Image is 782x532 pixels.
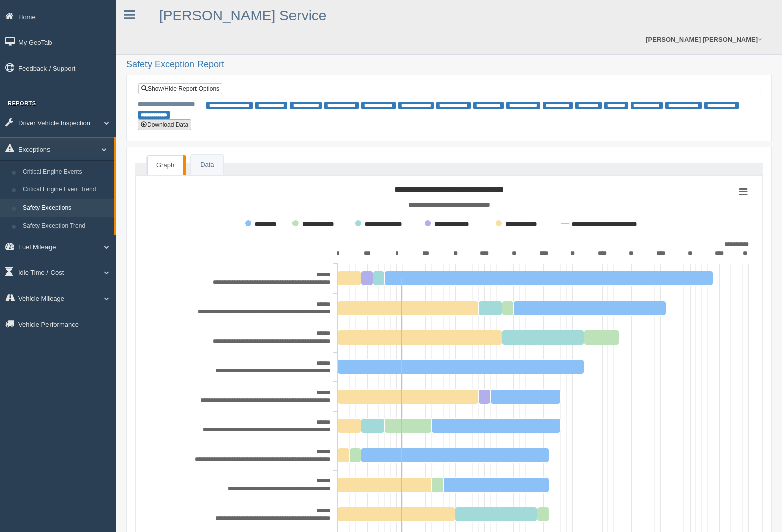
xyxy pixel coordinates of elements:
a: [PERSON_NAME] Service [159,8,326,23]
a: Critical Engine Event Trend [18,181,114,199]
a: Graph [147,155,183,175]
a: [PERSON_NAME] [PERSON_NAME] [641,25,767,54]
a: Data [191,155,223,175]
a: Show/Hide Report Options [138,83,222,94]
a: Safety Exception Trend [18,217,114,235]
button: Download Data [138,119,191,130]
a: Critical Engine Events [18,163,114,181]
a: Safety Exceptions [18,199,114,217]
